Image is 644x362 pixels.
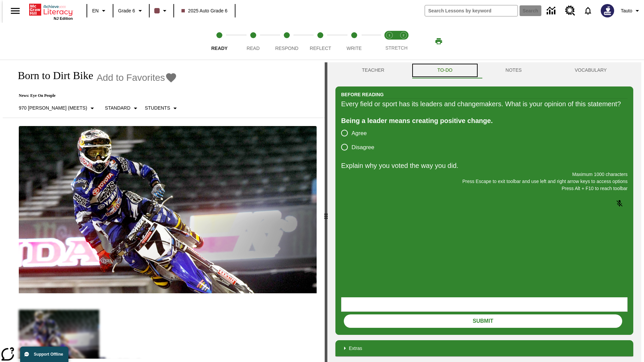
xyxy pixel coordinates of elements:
[11,93,182,98] p: News: Eye On People
[344,314,622,328] button: Submit
[29,2,73,20] div: Home
[341,160,628,171] p: Explain why you voted the way you did.
[54,16,73,20] span: NJ Edition
[5,1,25,21] button: Open side menu
[20,347,68,362] button: Support Offline
[102,102,142,114] button: Scaffolds, Standard
[233,23,272,60] button: Read step 2 of 5
[145,105,170,112] p: Students
[601,4,614,17] img: Avatar
[341,178,628,185] p: Press Escape to exit toolbar and use left and right arrow keys to access options
[388,34,390,37] text: 1
[97,72,165,83] span: Add to Favorites
[310,46,331,51] span: Reflect
[327,62,641,362] div: activity
[34,352,63,357] span: Support Offline
[335,62,411,78] button: Teacher
[611,195,628,212] button: Click to activate and allow voice recognition
[349,345,362,352] p: Extras
[19,126,317,294] img: Motocross racer James Stewart flies through the air on his dirt bike.
[152,5,171,17] button: Class color is dark brown. Change class color
[200,23,239,60] button: Ready step 1 of 5
[548,62,633,78] button: VOCABULARY
[479,62,548,78] button: NOTES
[411,62,479,78] button: TO-DO
[247,46,260,51] span: Read
[335,23,374,60] button: Write step 5 of 5
[3,62,325,359] div: reading
[352,143,374,152] span: Disagree
[428,35,449,47] button: Print
[301,23,340,60] button: Reflect step 4 of 5
[341,99,628,109] div: Every field or sport has its leaders and changemakers. What is your opinion of this statement?
[105,105,130,112] p: Standard
[3,5,98,11] body: Explain why you voted the way you did. Maximum 1000 characters Press Alt + F10 to reach toolbar P...
[618,5,644,17] button: Profile/Settings
[11,69,93,82] h1: Born to Dirt Bike
[89,5,111,17] button: Language: EN, Select a language
[352,129,367,138] span: Agree
[341,185,628,192] p: Press Alt + F10 to reach toolbar
[275,46,298,51] span: Respond
[16,102,99,114] button: Select Lexile, 970 Lexile (Meets)
[402,34,404,37] text: 2
[561,2,579,20] a: Resource Center, Will open in new tab
[115,5,147,17] button: Grade: Grade 6, Select a grade
[425,5,518,16] input: search field
[335,62,633,78] div: Instructional Panel Tabs
[346,46,362,51] span: Write
[118,7,135,14] span: Grade 6
[325,62,327,362] div: Press Enter or Spacebar and then press right and left arrow keys to move the slider
[181,7,228,14] span: 2025 Auto Grade 6
[597,2,618,19] button: Select a new avatar
[335,340,633,356] div: Extras
[385,45,408,51] span: STRETCH
[341,171,628,178] p: Maximum 1000 characters
[621,7,632,14] span: Tauto
[543,2,561,20] a: Data Center
[97,72,177,83] button: Add to Favorites - Born to Dirt Bike
[19,105,87,112] p: 970 [PERSON_NAME] (Meets)
[380,23,399,60] button: Stretch Read step 1 of 2
[142,102,182,114] button: Select Student
[394,23,413,60] button: Stretch Respond step 2 of 2
[211,46,228,51] span: Ready
[92,7,99,14] span: EN
[341,126,380,154] div: poll
[341,91,384,98] h2: Before Reading
[579,2,597,19] a: Notifications
[341,115,628,126] div: Being a leader means creating positive change.
[267,23,306,60] button: Respond step 3 of 5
